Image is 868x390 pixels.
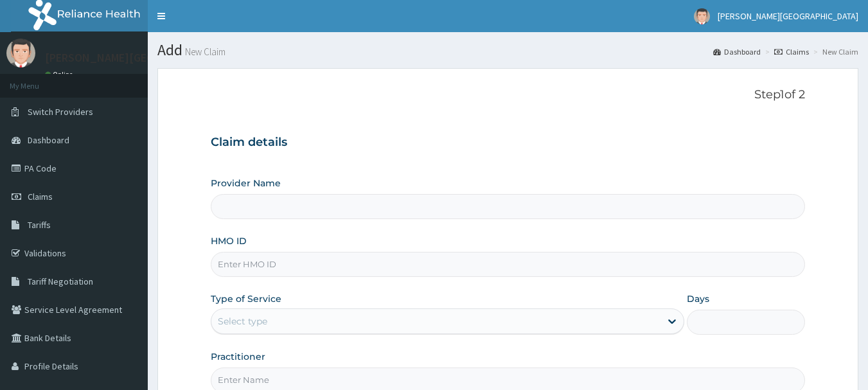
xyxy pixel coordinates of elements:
[211,235,247,247] label: HMO ID
[28,276,93,287] span: Tariff Negotiation
[211,350,265,363] label: Practitioner
[218,315,267,328] div: Select type
[28,191,53,202] span: Claims
[810,46,858,57] li: New Claim
[713,46,761,57] a: Dashboard
[28,134,69,146] span: Dashboard
[694,8,710,24] img: User Image
[211,88,806,102] p: Step 1 of 2
[211,252,806,277] input: Enter HMO ID
[211,136,806,150] h3: Claim details
[774,46,809,57] a: Claims
[45,70,76,79] a: Online
[45,52,235,64] p: [PERSON_NAME][GEOGRAPHIC_DATA]
[718,10,858,22] span: [PERSON_NAME][GEOGRAPHIC_DATA]
[182,47,226,57] small: New Claim
[6,39,35,67] img: User Image
[211,292,281,305] label: Type of Service
[157,42,858,58] h1: Add
[28,219,51,231] span: Tariffs
[28,106,93,118] span: Switch Providers
[687,292,709,305] label: Days
[211,177,281,190] label: Provider Name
